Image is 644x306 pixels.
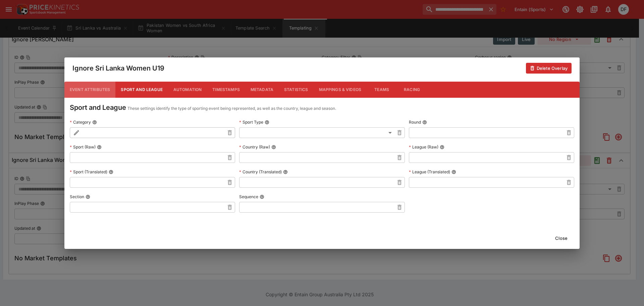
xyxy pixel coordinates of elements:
button: Timestamps [207,82,245,98]
button: Section [86,194,90,199]
h4: Sport and League [70,103,126,112]
p: Sequence [239,194,258,200]
button: Statistics [279,82,314,98]
p: Sport (Translated) [70,169,107,175]
p: League (Raw) [409,144,438,150]
button: Sport (Raw) [97,145,102,149]
button: League (Raw) [440,145,444,149]
p: Category [70,119,91,125]
p: Section [70,194,84,200]
p: Round [409,119,421,125]
button: League (Translated) [451,170,456,174]
p: Country (Translated) [239,169,282,175]
button: Round [422,120,427,125]
button: Country (Raw) [271,145,276,149]
button: Country (Translated) [283,170,288,174]
p: Sport (Raw) [70,144,96,150]
button: Category [92,120,97,125]
button: Delete Overlay [526,63,572,74]
p: Sport Type [239,119,263,125]
button: Close [551,233,572,244]
button: Racing [397,82,427,98]
p: League (Translated) [409,169,450,175]
p: These settings identify the type of sporting event being represented, as well as the country, lea... [127,105,336,112]
button: Sequence [260,194,264,199]
button: Event Attributes [64,82,115,98]
button: Automation [168,82,207,98]
button: Teams [367,82,397,98]
button: Mappings & Videos [314,82,367,98]
h4: Ignore Sri Lanka Women U19 [72,64,164,73]
button: Sport Type [265,120,269,125]
button: Metadata [245,82,279,98]
p: Country (Raw) [239,144,270,150]
button: Sport (Translated) [109,170,113,174]
button: Sport and League [115,82,168,98]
